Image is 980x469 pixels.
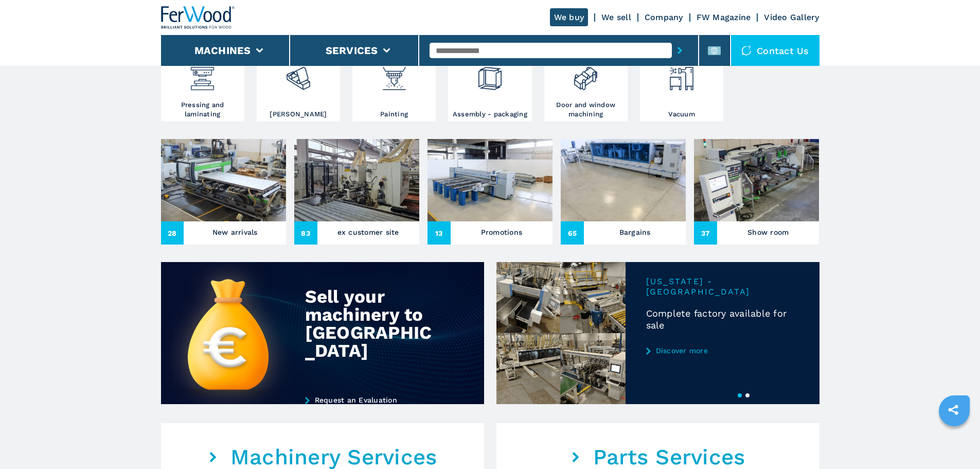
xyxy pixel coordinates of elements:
[257,55,340,121] a: [PERSON_NAME]
[738,393,742,397] button: 1
[194,44,251,57] button: Machines
[694,221,717,245] span: 37
[694,139,819,221] img: Show room
[668,57,695,92] img: aspirazione_1.png
[427,139,553,245] a: Promotions13Promotions
[448,55,531,121] a: Assembly - packaging
[161,221,184,245] span: 28
[561,139,686,221] img: Bargains
[940,397,966,423] a: sharethis
[561,221,584,245] span: 65
[453,110,527,119] h3: Assembly - packaging
[326,44,378,57] button: Services
[544,55,628,121] a: Door and window machining
[601,12,631,22] a: We sell
[381,57,408,92] img: verniciatura_1.png
[481,225,523,239] h3: Promotions
[352,55,436,121] a: Painting
[646,346,799,355] a: Discover more
[337,225,399,239] h3: ex customer site
[572,57,599,92] img: lavorazione_porte_finestre_2.png
[697,12,751,22] a: FW Magazine
[161,6,235,29] img: Ferwood
[212,225,258,239] h3: New arrivals
[305,396,447,404] a: Request an Evaluation
[161,139,286,221] img: New arrivals
[645,12,683,22] a: Company
[380,110,408,119] h3: Painting
[640,55,723,121] a: Vacuum
[764,12,819,22] a: Video Gallery
[619,225,651,239] h3: Bargains
[561,139,686,245] a: Bargains65Bargains
[294,221,317,245] span: 83
[731,35,819,66] div: Contact us
[161,139,286,245] a: New arrivals28New arrivals
[164,100,242,119] h3: Pressing and laminating
[550,8,589,26] a: We buy
[476,57,504,92] img: montaggio_imballaggio_2.png
[694,139,819,245] a: Show room37Show room
[427,221,451,245] span: 13
[189,57,216,92] img: pressa-strettoia.png
[270,110,327,119] h3: [PERSON_NAME]
[305,288,439,360] div: Sell your machinery to [GEOGRAPHIC_DATA]
[741,45,752,56] img: Contact us
[668,110,695,119] h3: Vacuum
[294,139,419,221] img: ex customer site
[294,139,419,245] a: ex customer site83ex customer site
[547,100,625,119] h3: Door and window machining
[427,139,553,221] img: Promotions
[745,393,750,397] button: 2
[747,225,789,239] h3: Show room
[161,55,244,121] a: Pressing and laminating
[161,262,484,404] img: Sell your machinery to Ferwood
[496,262,626,404] img: Complete factory available for sale
[672,39,688,62] button: submit-button
[284,57,312,92] img: levigatrici_2.png
[936,423,972,461] iframe: Chat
